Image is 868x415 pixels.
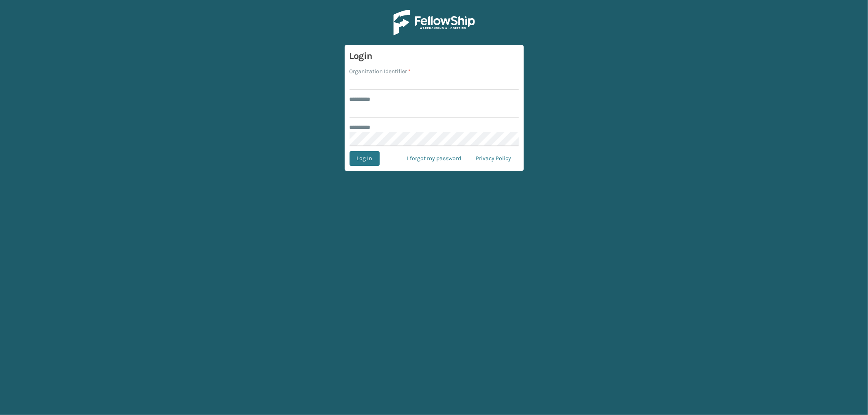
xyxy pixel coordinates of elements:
[350,50,519,62] h3: Login
[394,10,475,35] img: Logo
[350,67,411,76] label: Organization Identifier
[350,151,380,166] button: Log In
[469,151,519,166] a: Privacy Policy
[400,151,469,166] a: I forgot my password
